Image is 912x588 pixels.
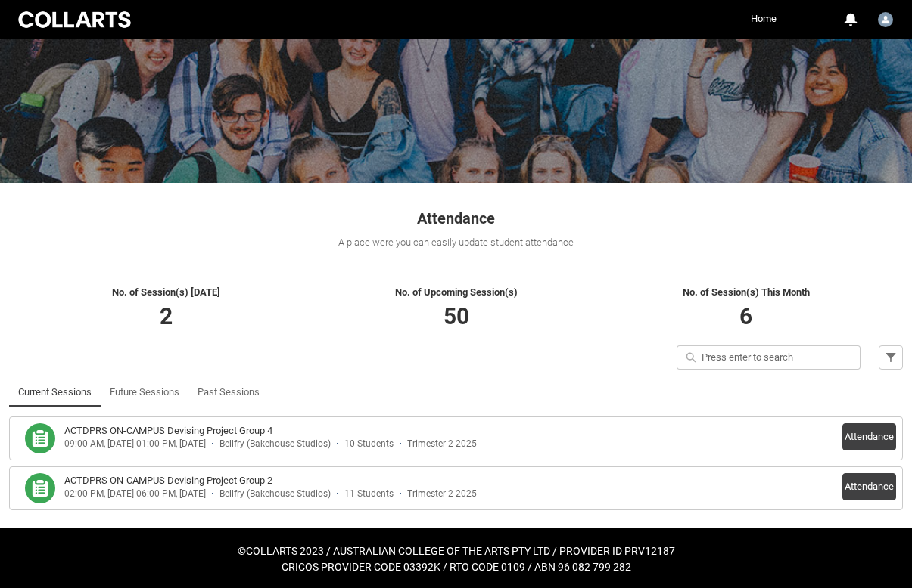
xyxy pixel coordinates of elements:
[9,377,101,407] li: Current Sessions
[407,438,477,450] div: Trimester 2 2025
[101,377,188,407] li: Future Sessions
[160,303,173,330] span: 2
[219,488,331,500] div: Bellfry (Bakehouse Studios)
[110,377,179,407] a: Future Sessions
[219,438,331,450] div: Bellfry (Bakehouse Studios)
[407,488,477,500] div: Trimester 2 2025
[747,8,780,30] a: Home
[9,235,903,250] div: A place were you can easily update student attendance
[842,423,896,450] button: Attendance
[198,377,260,407] a: Past Sessions
[344,488,394,500] div: 11 Students
[677,345,861,370] input: Press enter to search
[739,303,752,330] span: 6
[344,438,394,450] div: 10 Students
[64,423,272,438] h3: ACTDPRS ON-CAMPUS Devising Project Group 4
[18,377,92,407] a: Current Sessions
[417,209,495,227] span: Attendance
[188,377,269,407] li: Past Sessions
[878,12,893,27] img: Naomi.Edwards
[64,473,272,488] h3: ACTDPRS ON-CAMPUS Devising Project Group 2
[683,286,810,298] span: No. of Session(s) This Month
[395,286,518,298] span: No. of Upcoming Session(s)
[874,6,897,30] button: User Profile Naomi.Edwards
[112,286,220,298] span: No. of Session(s) [DATE]
[64,438,206,450] div: 09:00 AM, [DATE] 01:00 PM, [DATE]
[444,303,469,330] span: 50
[842,473,896,500] button: Attendance
[64,488,206,500] div: 02:00 PM, [DATE] 06:00 PM, [DATE]
[879,345,903,370] button: Filter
